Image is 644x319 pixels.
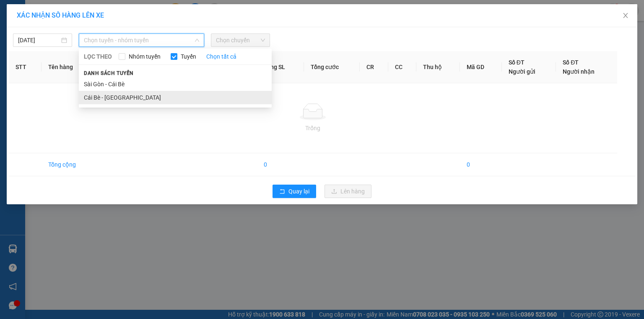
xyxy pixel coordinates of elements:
th: CR [360,51,388,83]
th: CC [388,51,416,83]
span: Danh sách tuyến [79,69,139,77]
a: Chọn tất cả [206,52,236,61]
td: Tổng cộng [42,153,97,176]
span: LỌC THEO [84,52,112,61]
span: Quay lại [288,187,309,196]
span: XÁC NHẬN SỐ HÀNG LÊN XE [17,11,104,19]
th: Tên hàng [42,51,97,83]
li: Sài Gòn - Cái Bè [79,77,272,91]
span: Chọn tuyến - nhóm tuyến [84,34,199,46]
span: Số ĐT [509,59,525,66]
div: Trống [16,123,610,133]
span: Người nhận [563,68,595,75]
td: 0 [460,153,502,176]
th: Thu hộ [416,51,460,83]
button: Close [614,4,637,28]
span: Chọn chuyến [216,34,265,46]
th: Mã GD [460,51,502,83]
li: Cái Bè - [GEOGRAPHIC_DATA] [79,91,272,104]
span: Nhóm tuyến [125,52,164,61]
input: 15/10/2025 [18,36,60,45]
th: Tổng cước [304,51,360,83]
th: STT [9,51,42,83]
th: Tổng SL [257,51,304,83]
span: close [622,12,629,19]
span: rollback [279,188,285,195]
td: 0 [257,153,304,176]
span: down [195,38,200,43]
span: Số ĐT [563,59,579,66]
span: Tuyến [177,52,200,61]
button: rollbackQuay lại [273,185,316,198]
span: Người gửi [509,68,535,75]
button: uploadLên hàng [325,185,371,198]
